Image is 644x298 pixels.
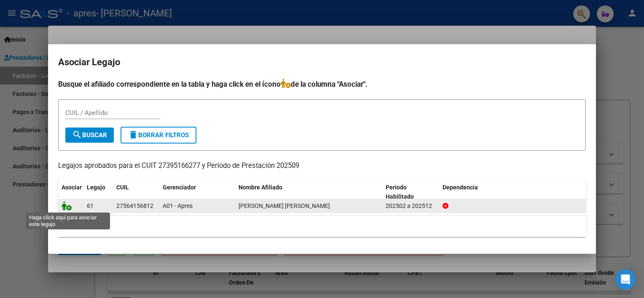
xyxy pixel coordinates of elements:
[65,128,114,143] button: Buscar
[386,184,414,200] span: Periodo Habilitado
[72,130,82,140] mat-icon: search
[58,216,586,237] div: 1 registros
[58,178,83,206] datatable-header-cell: Asociar
[72,131,107,139] span: Buscar
[83,178,113,206] datatable-header-cell: Legajo
[58,161,586,171] p: Legajos aprobados para el CUIT 27395166277 y Período de Prestación 202509
[87,184,105,191] span: Legajo
[116,201,153,211] div: 27564156812
[615,269,636,290] div: Open Intercom Messenger
[87,202,94,209] span: 61
[159,178,235,206] datatable-header-cell: Gerenciador
[58,79,586,90] h4: Busque el afiliado correspondiente en la tabla y haga click en el ícono de la columna "Asociar".
[239,184,282,191] span: Nombre Afiliado
[113,178,159,206] datatable-header-cell: CUIL
[128,130,138,140] mat-icon: delete
[116,184,129,191] span: CUIL
[163,202,193,209] span: A01 - Apres
[443,184,478,191] span: Dependencia
[239,202,330,209] span: PALACIO LOLA ANAHI
[386,201,436,211] div: 202502 a 202512
[128,131,189,139] span: Borrar Filtros
[58,54,586,70] h2: Asociar Legajo
[121,127,196,144] button: Borrar Filtros
[382,178,439,206] datatable-header-cell: Periodo Habilitado
[62,184,82,191] span: Asociar
[235,178,382,206] datatable-header-cell: Nombre Afiliado
[163,184,196,191] span: Gerenciador
[439,178,586,206] datatable-header-cell: Dependencia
